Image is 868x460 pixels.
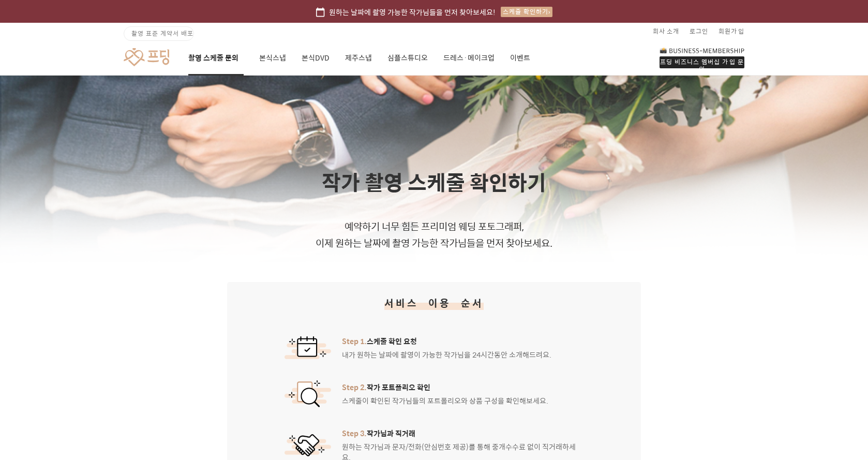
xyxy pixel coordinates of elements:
h2: 서비스 이용 순서 [384,295,484,310]
img: 서비스 아이콘 이미지 [285,380,331,407]
span: 작가 포트폴리오 확인 [342,382,548,392]
a: 회사 소개 [653,23,679,39]
a: 심플스튜디오 [387,40,428,76]
a: 본식스냅 [259,40,286,76]
div: 스케줄 확인하기 [501,7,552,17]
span: Step 2. [342,381,367,393]
span: 작가님과 직거래 [342,428,583,438]
a: 로그인 [690,23,708,39]
span: 홈 [33,344,39,352]
div: 스케줄이 확인된 작가님들의 포트폴리오와 상품 구성을 확인해보세요. [342,382,548,406]
span: 원하는 날짜에 촬영 가능한 작가님들을 먼저 찾아보세요! [329,6,496,18]
a: 프딩 비즈니스 멤버십 가입 문의 [660,47,744,68]
a: 이벤트 [510,40,530,76]
a: 본식DVD [302,40,330,76]
a: 드레스·메이크업 [443,40,495,76]
span: Step 1. [342,335,367,347]
span: Step 3. [342,427,367,439]
span: 스케줄 확인 요청 [342,336,551,346]
a: 대화 [68,328,133,354]
div: 내가 원하는 날짜에 촬영이 가능한 작가님을 24시간동안 소개해드려요. [342,336,551,360]
a: 회원가입 [719,23,744,39]
a: 촬영 스케줄 문의 [188,40,244,76]
a: 설정 [133,328,199,354]
span: 설정 [160,344,172,352]
img: 서비스 아이콘 이미지 [285,434,331,457]
a: 촬영 표준 계약서 배포 [124,26,194,41]
a: 홈 [3,328,68,354]
span: 촬영 표준 계약서 배포 [131,28,193,38]
span: 대화 [95,344,107,352]
img: 서비스 아이콘 이미지 [285,336,331,359]
a: 제주스냅 [345,40,372,76]
div: 프딩 비즈니스 멤버십 가입 문의 [660,56,744,68]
